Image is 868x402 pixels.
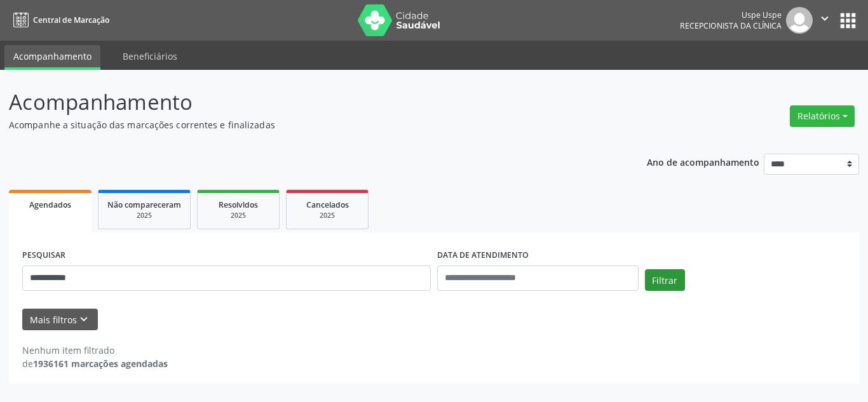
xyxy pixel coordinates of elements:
[22,344,168,357] div: Nenhum item filtrado
[790,105,855,127] button: Relatórios
[786,7,813,34] img: img
[813,7,837,34] button: 
[645,269,685,291] button: Filtrar
[207,211,270,220] div: 2025
[33,15,109,25] span: Central de Marcação
[818,11,832,25] i: 
[9,118,604,131] p: Acompanhe a situação das marcações correntes e finalizadas
[295,211,359,220] div: 2025
[29,199,71,210] span: Agendados
[837,10,859,32] button: apps
[107,211,181,220] div: 2025
[33,358,168,370] strong: 1936161 marcações agendadas
[647,154,759,170] p: Ano de acompanhamento
[114,45,186,67] a: Beneficiários
[219,199,258,210] span: Resolvidos
[9,86,604,118] p: Acompanhamento
[680,20,782,31] span: Recepcionista da clínica
[437,246,529,265] label: DATA DE ATENDIMENTO
[4,45,100,70] a: Acompanhamento
[22,309,98,331] button: Mais filtroskeyboard_arrow_down
[107,199,181,210] span: Não compareceram
[77,312,91,326] i: keyboard_arrow_down
[22,357,168,370] div: de
[680,10,782,20] div: Uspe Uspe
[9,10,109,30] a: Central de Marcação
[22,246,65,265] label: PESQUISAR
[306,199,349,210] span: Cancelados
